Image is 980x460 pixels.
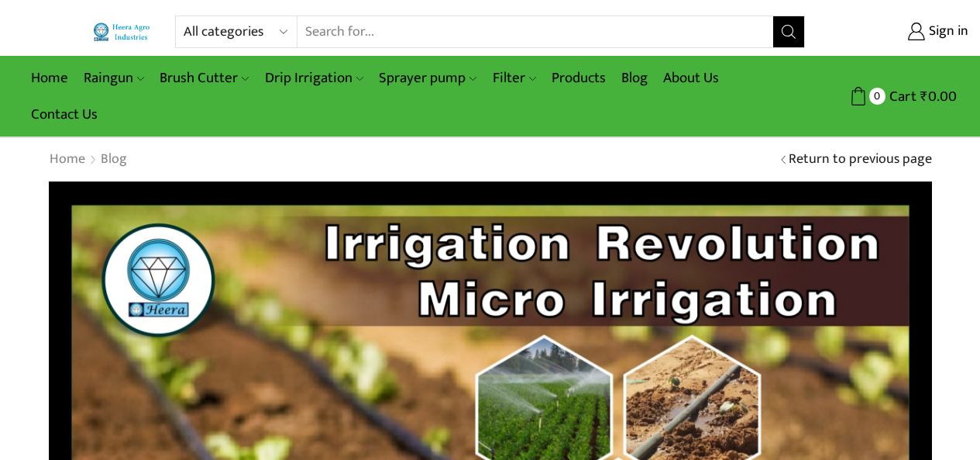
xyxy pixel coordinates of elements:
[100,150,128,170] a: Blog
[885,86,916,107] span: Cart
[485,60,544,96] a: Filter
[371,60,484,96] a: Sprayer pump
[257,60,371,96] a: Drip Irrigation
[614,60,655,96] a: Blog
[544,60,614,96] a: Products
[828,18,968,46] a: Sign in
[49,150,86,170] a: Home
[773,16,804,47] button: Search button
[920,85,928,109] span: ₹
[152,60,256,96] a: Brush Cutter
[920,85,957,109] bdi: 0.00
[869,88,885,104] span: 0
[23,96,105,133] a: Contact Us
[23,60,76,96] a: Home
[820,82,957,111] a: 0 Cart ₹0.00
[925,22,968,42] span: Sign in
[789,150,932,170] a: Return to previous page
[655,60,727,96] a: About Us
[76,60,152,96] a: Raingun
[297,16,773,47] input: Search for...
